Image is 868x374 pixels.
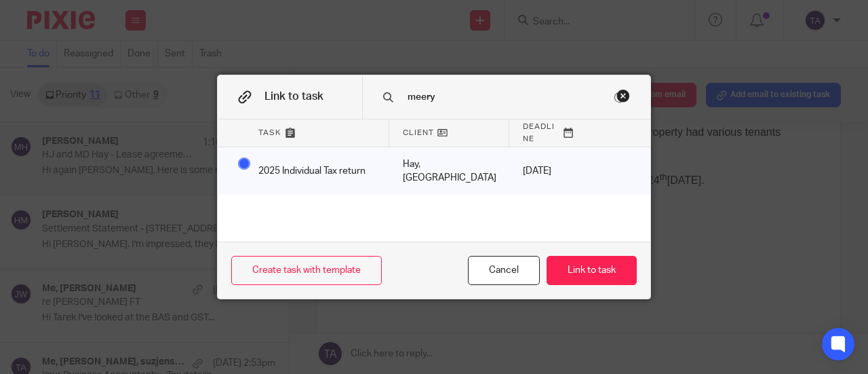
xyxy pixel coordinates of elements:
sup: th [167,125,175,135]
div: 2025 Individual Tax return [245,147,389,195]
div: Close this dialog window [616,89,630,102]
input: Search task name or client... [406,90,612,105]
span: Link to task [264,91,323,102]
sup: th [120,170,127,181]
sup: th [278,201,285,211]
div: Mark as done [389,147,509,195]
div: Close this dialog window [468,256,540,285]
div: [DATE] [509,147,580,195]
span: Client [403,127,434,138]
button: Link to task [547,256,637,285]
span: Deadline [523,121,559,144]
span: Task [258,127,281,138]
a: Create task with template [231,256,382,285]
